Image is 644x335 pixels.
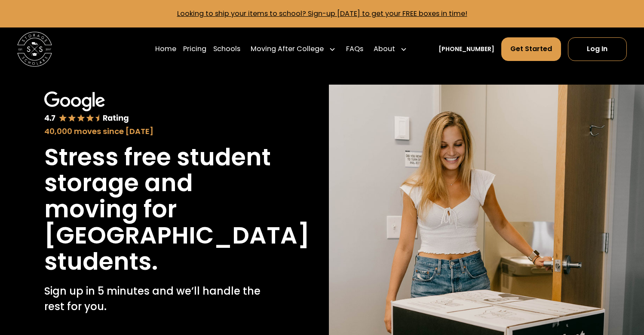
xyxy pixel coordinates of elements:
a: FAQs [346,37,363,61]
a: Log In [568,37,627,61]
div: About [374,44,395,54]
a: Pricing [183,37,206,61]
div: 40,000 moves since [DATE] [44,125,271,137]
a: Looking to ship your items to school? Sign-up [DATE] to get your FREE boxes in time! [177,9,467,18]
h1: Stress free student storage and moving for [44,144,271,222]
img: Storage Scholars main logo [17,32,52,66]
div: Moving After College [251,44,324,54]
a: Schools [213,37,240,61]
a: Get Started [501,37,561,61]
h1: [GEOGRAPHIC_DATA] [44,222,310,249]
a: [PHONE_NUMBER] [439,45,494,54]
p: Sign up in 5 minutes and we’ll handle the rest for you. [44,283,271,314]
a: Home [155,37,176,61]
img: Google 4.7 star rating [44,91,129,124]
h1: students. [44,249,158,275]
